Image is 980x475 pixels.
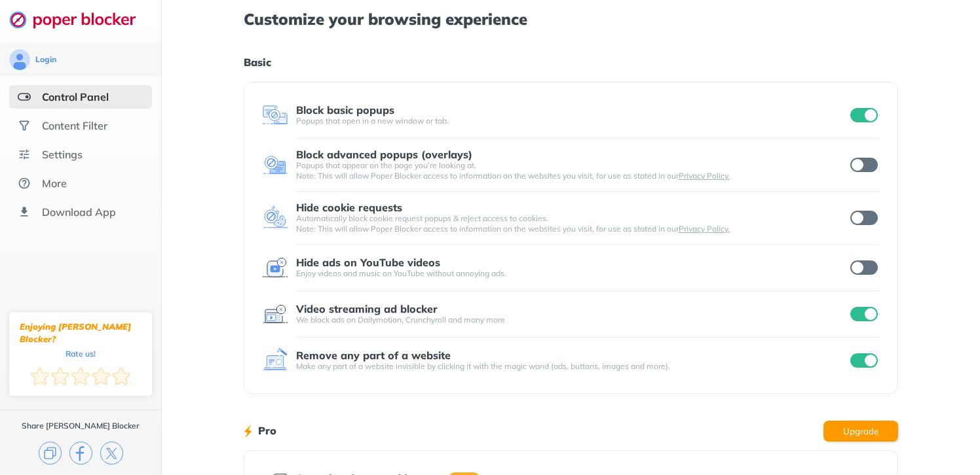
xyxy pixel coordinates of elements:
[296,104,394,116] div: Block basic popups
[18,148,31,161] img: settings.svg
[39,442,62,465] img: copy.svg
[66,351,96,357] div: Rate us!
[9,10,150,29] img: logo-webpage.svg
[18,177,31,190] img: about.svg
[296,303,438,315] div: Video streaming ad blocker
[296,149,472,160] div: Block advanced popups (overlays)
[262,347,288,374] img: feature icon
[262,102,288,128] img: feature icon
[262,152,288,178] img: feature icon
[823,421,898,442] button: Upgrade
[244,423,252,439] img: lighting bolt
[262,205,288,231] img: feature icon
[262,301,288,327] img: feature icon
[42,90,109,103] div: Control Panel
[18,205,31,219] img: download-app.svg
[296,315,848,325] div: We block ads on Dailymotion, Crunchyroll and many more
[42,205,116,219] div: Download App
[42,177,67,190] div: More
[100,442,123,465] img: x.svg
[35,54,56,65] div: Login
[9,49,30,70] img: avatar.svg
[258,422,276,439] h1: Pro
[296,160,848,181] div: Popups that appear on the page you’re looking at. Note: This will allow Poper Blocker access to i...
[244,54,898,71] h1: Basic
[679,171,730,181] a: Privacy Policy.
[69,442,92,465] img: facebook.svg
[18,90,31,103] img: features-selected.svg
[296,116,848,126] div: Popups that open in a new window or tab.
[296,349,451,361] div: Remove any part of a website
[296,256,440,268] div: Hide ads on YouTube videos
[262,255,288,281] img: feature icon
[244,10,898,27] h1: Customize your browsing experience
[20,321,141,345] div: Enjoying [PERSON_NAME] Blocker?
[679,224,730,234] a: Privacy Policy.
[296,268,848,279] div: Enjoy videos and music on YouTube without annoying ads.
[42,148,83,161] div: Settings
[42,119,107,132] div: Content Filter
[18,119,31,132] img: social.svg
[296,213,848,234] div: Automatically block cookie request popups & reject access to cookies. Note: This will allow Poper...
[22,421,140,431] div: Share [PERSON_NAME] Blocker
[296,361,848,372] div: Make any part of a website invisible by clicking it with the magic wand (ads, buttons, images and...
[296,202,402,213] div: Hide cookie requests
